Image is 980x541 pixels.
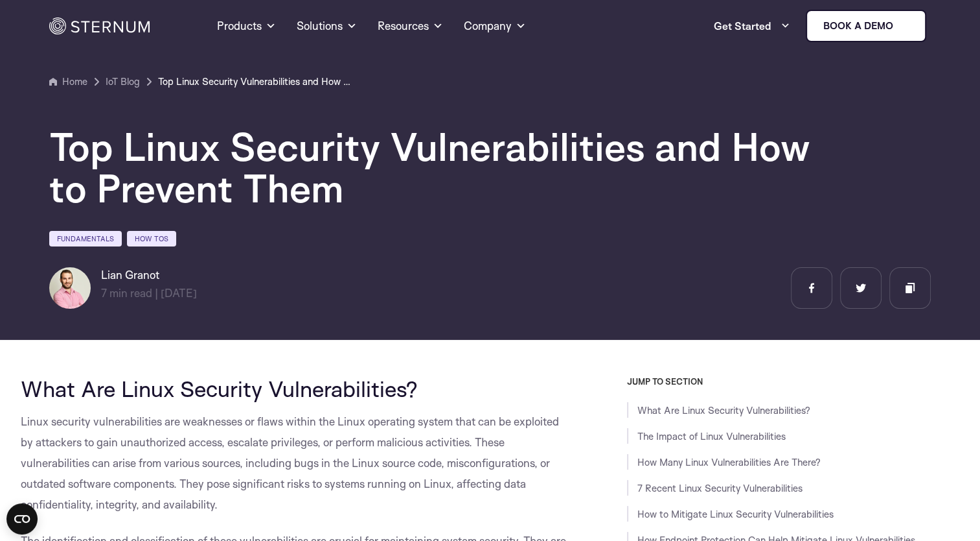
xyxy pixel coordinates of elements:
[49,231,122,246] a: Fundamentals
[637,430,786,442] a: The Impact of Linux Vulnerabilities
[637,508,834,520] a: How to Mitigate Linux Security Vulnerabilities
[898,21,909,31] img: sternum iot
[101,267,197,283] h6: Lian Granot
[49,74,87,90] a: Home
[637,404,810,416] a: What Are Linux Security Vulnerabilities?
[101,286,107,300] span: 7
[217,3,276,49] a: Products
[21,415,559,511] span: Linux security vulnerabilities are weaknesses or flaws within the Linux operating system that can...
[21,375,418,402] span: What Are Linux Security Vulnerabilities?
[627,376,960,387] h3: JUMP TO SECTION
[378,3,443,49] a: Resources
[806,10,926,42] a: Book a demo
[6,503,38,535] button: Open CMP widget
[106,74,140,90] a: IoT Blog
[101,286,158,300] span: min read |
[161,286,197,300] span: [DATE]
[637,456,821,468] a: How Many Linux Vulnerabilities Are There?
[637,482,803,494] a: 7 Recent Linux Security Vulnerabilities
[49,126,826,209] h1: Top Linux Security Vulnerabilities and How to Prevent Them
[49,267,91,309] img: Lian Granot
[464,3,526,49] a: Company
[297,3,357,49] a: Solutions
[127,231,176,246] a: How Tos
[714,13,790,39] a: Get Started
[158,74,352,90] a: Top Linux Security Vulnerabilities and How to Prevent Them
